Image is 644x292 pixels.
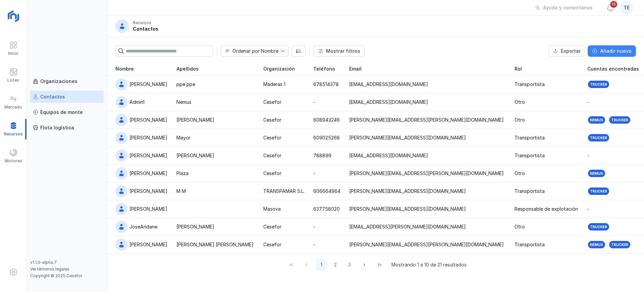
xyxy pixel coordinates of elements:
[129,170,167,177] div: [PERSON_NAME]
[590,118,603,122] div: Nemus
[590,171,603,176] div: Nemus
[313,99,315,106] div: -
[515,188,545,195] div: Transportista
[611,242,628,247] div: Trucker
[349,223,466,230] div: [EMAIL_ADDRESS][PERSON_NAME][DOMAIN_NAME]
[588,45,636,57] button: Añadir nuevo
[30,75,104,87] a: Organizaciones
[232,49,278,53] div: Ordenar por Nombre
[349,170,504,177] div: [PERSON_NAME][EMAIL_ADDRESS][PERSON_NAME][DOMAIN_NAME]
[313,223,315,230] div: -
[349,206,466,212] div: [PERSON_NAME][EMAIL_ADDRESS][DOMAIN_NAME]
[4,105,22,110] div: Mercado
[330,259,341,270] button: Page 2
[587,99,589,106] div: -
[590,135,607,140] div: Trucker
[515,99,525,106] div: Otro
[129,152,167,159] div: [PERSON_NAME]
[313,66,335,72] span: Teléfono
[129,223,157,230] div: JoseAridane
[531,2,597,13] button: Ayuda y comentarios
[515,117,525,123] div: Otro
[600,48,632,54] div: Añadir nuevo
[263,99,281,106] div: Cesefor
[561,48,581,54] div: Exportar
[263,152,281,159] div: Cesefor
[515,66,522,72] span: Rol
[129,117,167,123] div: [PERSON_NAME]
[611,118,628,122] div: Trucker
[313,170,315,177] div: -
[30,91,104,103] a: Contactos
[40,93,65,100] div: Contactos
[344,259,355,270] button: Page 3
[373,259,386,270] button: Last Page
[590,242,603,247] div: Nemus
[349,81,428,88] div: [EMAIL_ADDRESS][DOMAIN_NAME]
[30,260,104,265] div: v1.1.0-alpha.7
[515,152,545,159] div: Transportista
[263,134,281,141] div: Cesefor
[129,99,145,106] div: Admin1
[176,223,214,230] div: [PERSON_NAME]
[313,188,340,195] div: 606664964
[263,241,281,248] div: Cesefor
[176,170,189,177] div: Plaza
[313,81,339,88] div: 678514378
[314,45,365,57] button: Mostrar filtros
[40,109,83,116] div: Equipos de monte
[609,0,618,8] span: 15
[349,152,428,159] div: [EMAIL_ADDRESS][DOMAIN_NAME]
[129,241,167,248] div: [PERSON_NAME]
[263,170,281,177] div: Cesefor
[129,188,167,195] div: [PERSON_NAME]
[7,78,19,83] div: Lotes
[587,152,589,159] div: -
[129,134,167,141] div: [PERSON_NAME]
[587,206,589,212] div: -
[515,170,525,177] div: Otro
[515,206,578,212] div: Responsable de explotación
[129,81,167,88] div: [PERSON_NAME]
[326,48,360,54] div: Mostrar filtros
[590,82,607,87] div: Trucker
[391,261,467,268] span: Mostrando 1 a 10 de 21 resultados
[176,152,214,159] div: [PERSON_NAME]
[515,81,545,88] div: Transportista
[349,188,466,195] div: [PERSON_NAME][EMAIL_ADDRESS][DOMAIN_NAME]
[515,134,545,141] div: Transportista
[30,266,69,272] a: Ver términos legales
[176,81,195,88] div: ppe ppe
[30,106,104,118] a: Equipos de monte
[30,273,104,279] div: Copyright © 2025 Cesefor
[30,122,104,134] a: Flota logística
[515,223,525,230] div: Otro
[221,46,280,56] span: Nombre
[624,4,630,11] span: te
[176,117,214,123] div: [PERSON_NAME]
[176,99,191,106] div: Nemus
[313,117,340,123] div: 608943246
[263,66,295,72] span: Organización
[590,224,607,229] div: Trucker
[176,241,254,248] div: [PERSON_NAME] [PERSON_NAME]
[313,206,340,212] div: 637758020
[543,4,593,11] div: Ayuda y comentarios
[5,8,22,25] img: logoRight.svg
[349,99,428,106] div: [EMAIL_ADDRESS][DOMAIN_NAME]
[133,26,158,32] div: Contactos
[349,66,362,72] span: Email
[313,134,340,141] div: 609025268
[263,188,305,195] div: TRANSPAMAR S.L.
[515,241,545,248] div: Transportista
[587,66,639,72] span: Cuentas encontradas
[263,206,281,212] div: Masova
[115,66,134,72] span: Nombre
[40,78,77,85] div: Organizaciones
[316,259,327,270] button: Page 1
[358,259,371,270] button: Next Page
[349,241,504,248] div: [PERSON_NAME][EMAIL_ADDRESS][PERSON_NAME][DOMAIN_NAME]
[590,189,607,194] div: Trucker
[349,117,504,123] div: [PERSON_NAME][EMAIL_ADDRESS][PERSON_NAME][DOMAIN_NAME]
[313,152,331,159] div: 788899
